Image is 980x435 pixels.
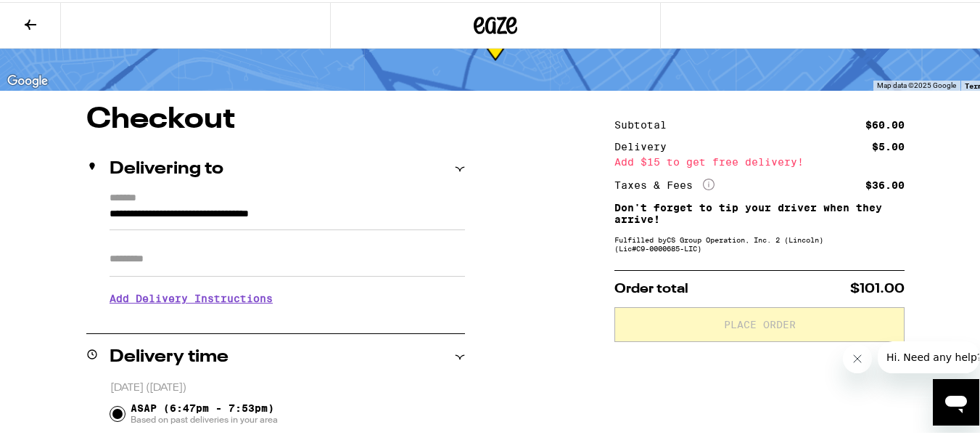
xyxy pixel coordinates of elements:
[614,155,905,165] div: Add $15 to get free delivery!
[724,317,796,328] span: Place Order
[843,342,872,371] iframe: Close message
[131,400,278,423] span: ASAP (6:47pm - 7:53pm)
[850,280,905,293] span: $101.00
[877,79,956,87] span: Map data ©2025 Google
[110,158,223,176] h2: Delivering to
[878,339,979,371] iframe: Message from company
[872,139,905,150] div: $5.00
[110,379,465,393] p: [DATE] ([DATE])
[4,70,52,89] a: Open this area in Google Maps (opens a new window)
[9,10,104,22] span: Hi. Need any help?
[86,103,465,132] h1: Checkout
[865,178,905,188] div: $36.00
[614,139,677,150] div: Delivery
[614,305,905,340] button: Place Order
[110,346,228,364] h2: Delivery time
[131,412,278,423] span: Based on past deliveries in your area
[110,280,465,313] h3: Add Delivery Instructions
[614,280,688,293] span: Order total
[110,313,465,325] p: We'll contact you at [PHONE_NUMBER] when we arrive
[614,200,905,223] p: Don't forget to tip your driver when they arrive!
[4,70,52,89] img: Google
[614,118,677,128] div: Subtotal
[614,176,715,190] div: Taxes & Fees
[933,377,979,423] iframe: Button to launch messaging window
[614,233,905,251] div: Fulfilled by CS Group Operation, Inc. 2 (Lincoln) (Lic# C9-0000685-LIC )
[865,118,905,128] div: $60.00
